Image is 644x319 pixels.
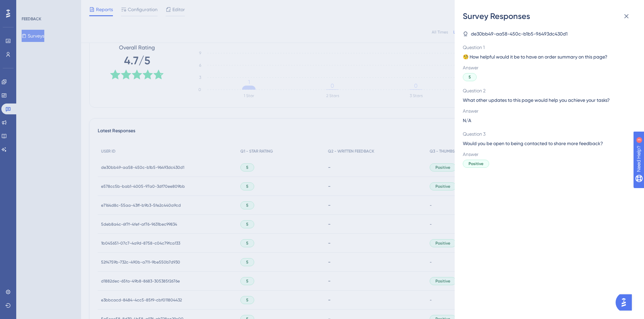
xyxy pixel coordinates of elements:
span: Question 3 [463,130,630,138]
span: N/A [463,116,471,124]
span: Positive [469,161,483,166]
div: 3 [47,3,49,9]
span: de30bb49-aa58-450c-b1b5-96493dc430d1 [471,30,568,38]
span: Answer [463,107,630,115]
span: 🧐 How helpful would it be to have an order summary on this page? [463,53,630,61]
span: Question 1 [463,43,630,51]
span: What other updates to this page would help you achieve your tasks? [463,96,630,104]
span: Answer [463,150,630,158]
span: Would you be open to being contacted to share more feedback? [463,139,630,147]
span: Need Help? [16,2,42,10]
span: Answer [463,64,630,72]
span: 5 [469,74,471,80]
div: Survey Responses [463,11,636,22]
iframe: UserGuiding AI Assistant Launcher [616,292,636,313]
span: Question 2 [463,87,630,95]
